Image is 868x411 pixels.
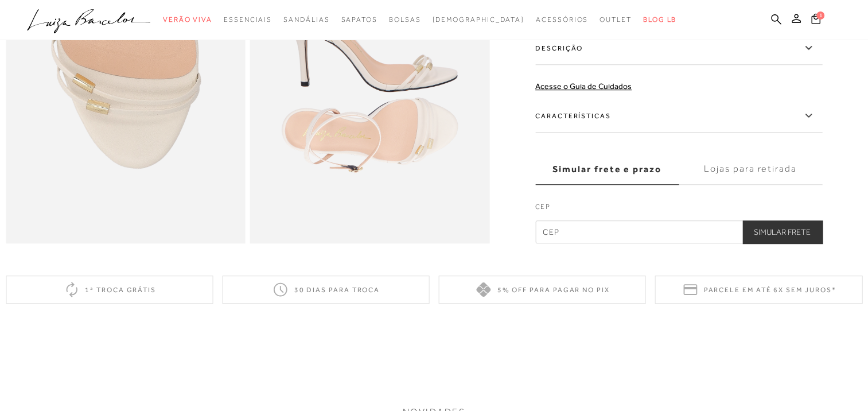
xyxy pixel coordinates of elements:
[163,15,212,24] span: Verão Viva
[600,15,632,24] span: Outlet
[224,15,272,24] span: Essenciais
[742,220,822,243] button: Simular Frete
[808,13,824,28] button: 1
[535,220,822,243] input: CEP
[222,276,429,304] div: 30 dias para troca
[6,276,213,304] div: 1ª troca grátis
[643,15,676,24] span: BLOG LB
[535,99,822,133] label: Características
[679,154,822,185] label: Lojas para retirada
[283,9,329,30] a: categoryNavScreenReaderText
[535,32,822,65] label: Descrição
[341,15,377,24] span: Sapatos
[341,9,377,30] a: categoryNavScreenReaderText
[283,15,329,24] span: Sandálias
[224,9,272,30] a: categoryNavScreenReaderText
[439,276,646,304] div: 5% off para pagar no PIX
[389,15,421,24] span: Bolsas
[816,11,824,20] span: 1
[643,9,676,30] a: BLOG LB
[536,15,588,24] span: Acessórios
[389,9,421,30] a: categoryNavScreenReaderText
[600,9,632,30] a: categoryNavScreenReaderText
[535,201,822,218] label: CEP
[535,82,632,91] a: Acesse o Guia de Cuidados
[655,276,862,304] div: Parcele em até 6x sem juros*
[432,15,524,24] span: [DEMOGRAPHIC_DATA]
[535,154,679,185] label: Simular frete e prazo
[536,9,588,30] a: categoryNavScreenReaderText
[163,9,212,30] a: categoryNavScreenReaderText
[432,9,524,30] a: noSubCategoriesText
